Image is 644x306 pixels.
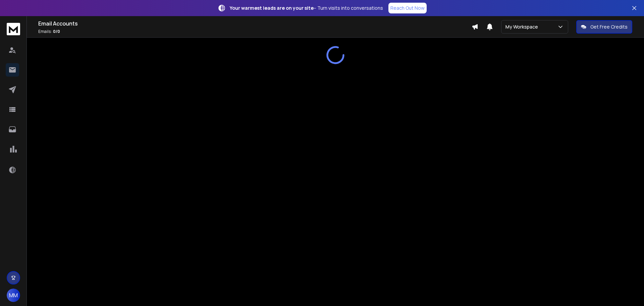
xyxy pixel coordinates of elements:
p: Get Free Credits [590,24,628,30]
p: Emails : [38,29,472,34]
h1: Email Accounts [38,19,472,28]
p: – Turn visits into conversations [230,5,383,11]
img: logo [7,23,20,35]
button: MM [7,289,20,302]
strong: Your warmest leads are on your site [230,5,314,11]
p: Reach Out Now [390,5,425,11]
p: My Workspace [505,24,541,30]
a: Reach Out Now [388,3,427,13]
span: 0 / 0 [53,29,60,34]
button: Get Free Credits [576,20,632,34]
